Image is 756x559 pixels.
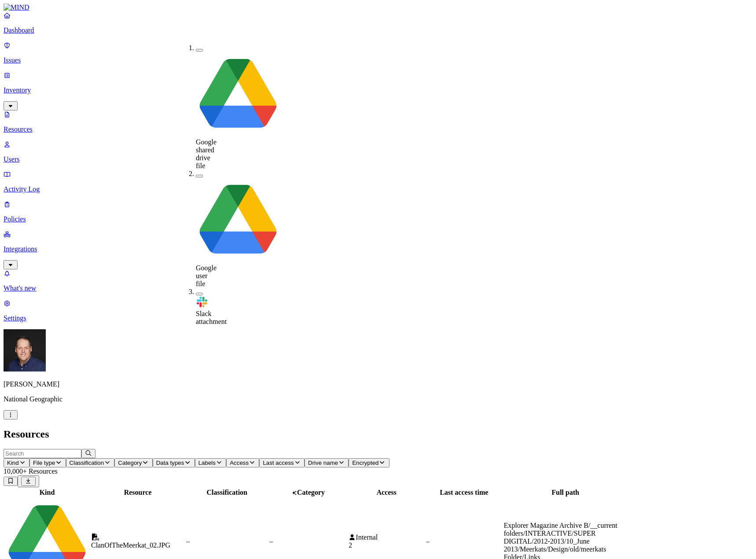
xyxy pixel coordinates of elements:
a: Settings [4,299,752,322]
a: Integrations [4,230,752,268]
p: Inventory [4,86,752,94]
span: Drive name [308,460,338,466]
p: Dashboard [4,26,752,34]
div: Full path [504,489,627,496]
div: Access [349,489,424,496]
a: Activity Log [4,170,752,193]
p: What's new [4,284,752,292]
img: MIND [4,4,29,11]
span: Category [118,460,142,466]
div: Kind [5,489,89,496]
p: Activity Log [4,185,752,193]
p: National Geographic [4,395,752,403]
a: Users [4,140,752,163]
span: File type [33,460,55,466]
span: – [269,537,273,545]
div: ClanOfTheMeerkat_02.JPG [91,541,184,549]
span: – [426,537,429,545]
span: Classification [70,460,104,466]
img: google-drive [196,52,280,136]
span: Last access [263,460,294,466]
a: Resources [4,110,752,133]
span: Data types [156,460,184,466]
span: Google user file [196,264,217,287]
div: Last access time [426,489,502,496]
a: Dashboard [4,11,752,34]
span: Category [297,489,325,496]
p: Issues [4,56,752,64]
img: Mark DeCarlo [4,329,46,371]
a: Issues [4,41,752,64]
a: Policies [4,200,752,223]
span: Slack attachment [196,310,227,325]
p: Resources [4,125,752,133]
p: Policies [4,215,752,223]
h2: Resources [4,428,752,440]
span: 10,000+ Resources [4,467,58,475]
a: MIND [4,4,752,11]
span: Labels [198,460,216,466]
div: 2 [349,541,424,549]
img: slack [196,296,208,308]
img: google-drive [196,178,280,262]
div: Classification [186,489,268,496]
p: [PERSON_NAME] [4,380,752,388]
a: What's new [4,269,752,292]
p: Integrations [4,245,752,253]
p: Settings [4,314,752,322]
div: Internal [349,533,424,541]
input: Search [4,449,81,458]
a: Inventory [4,71,752,109]
span: Encrypted [352,460,378,466]
span: Access [230,460,249,466]
p: Users [4,155,752,163]
span: – [186,537,190,545]
div: Resource [91,489,184,496]
span: Google shared drive file [196,138,217,169]
span: Kind [7,460,19,466]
